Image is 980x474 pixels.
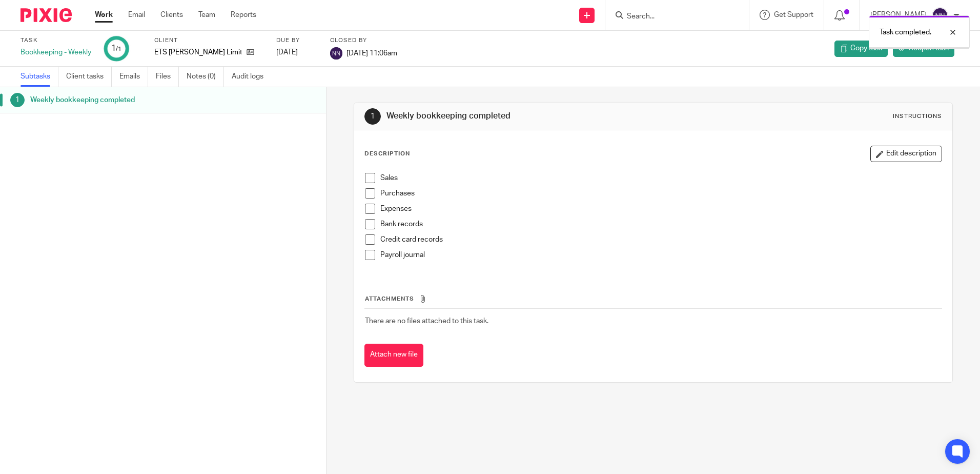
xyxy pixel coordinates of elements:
[364,344,423,367] button: Attach new file
[30,92,221,108] h1: Weekly bookkeeping completed
[21,8,72,22] img: Pixie
[380,173,941,183] p: Sales
[380,204,941,214] p: Expenses
[160,10,183,20] a: Clients
[276,47,317,57] div: [DATE]
[364,108,381,125] div: 1
[116,46,121,52] small: /1
[380,219,941,229] p: Bank records
[880,27,931,37] p: Task completed.
[380,188,941,199] p: Purchases
[380,250,941,260] p: Payroll journal
[893,112,942,121] div: Instructions
[111,43,121,54] div: 1
[365,296,414,302] span: Attachments
[386,111,675,122] h1: Weekly bookkeeping completed
[346,49,397,56] span: [DATE] 11:06am
[128,10,145,20] a: Email
[21,36,91,45] label: Task
[187,67,224,87] a: Notes (0)
[231,10,256,20] a: Reports
[119,67,148,87] a: Emails
[198,10,215,20] a: Team
[364,150,410,158] p: Description
[21,47,91,57] div: Bookkeeping - Weekly
[330,36,397,45] label: Closed by
[154,47,241,57] p: ETS [PERSON_NAME] Limited
[95,10,113,20] a: Work
[156,67,179,87] a: Files
[154,36,263,45] label: Client
[276,36,317,45] label: Due by
[330,47,342,60] img: svg%3E
[10,93,25,107] div: 1
[365,318,488,325] span: There are no files attached to this task.
[66,67,112,87] a: Client tasks
[21,67,58,87] a: Subtasks
[870,146,942,162] button: Edit description
[232,67,271,87] a: Audit logs
[380,234,941,245] p: Credit card records
[932,7,948,24] img: svg%3E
